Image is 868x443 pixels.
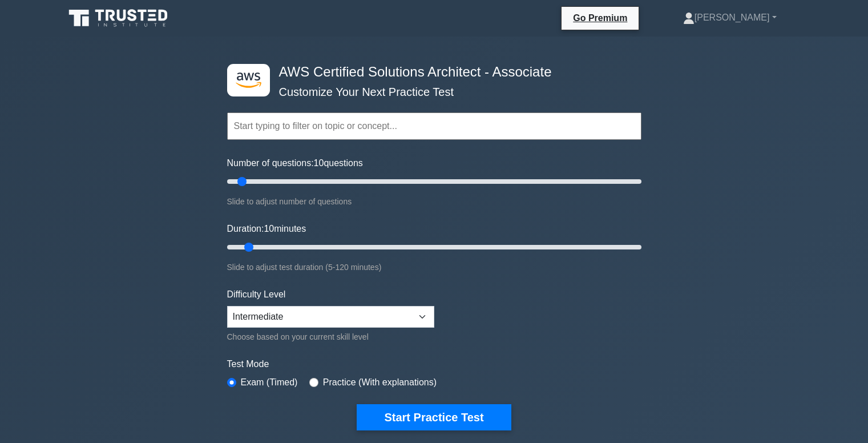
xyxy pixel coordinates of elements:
[227,357,641,371] label: Test Mode
[264,224,274,233] span: 10
[227,330,434,344] div: Choose based on your current skill level
[323,376,437,389] label: Practice (With explanations)
[227,288,286,301] label: Difficulty Level
[241,376,298,389] label: Exam (Timed)
[566,11,634,25] a: Go Premium
[227,195,641,208] div: Slide to adjust number of questions
[314,158,324,168] span: 10
[227,112,641,140] input: Start typing to filter on topic or concept...
[227,260,641,274] div: Slide to adjust test duration (5-120 minutes)
[656,6,804,29] a: [PERSON_NAME]
[274,64,586,80] h4: AWS Certified Solutions Architect - Associate
[357,404,511,430] button: Start Practice Test
[227,156,363,170] label: Number of questions: questions
[227,222,306,236] label: Duration: minutes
